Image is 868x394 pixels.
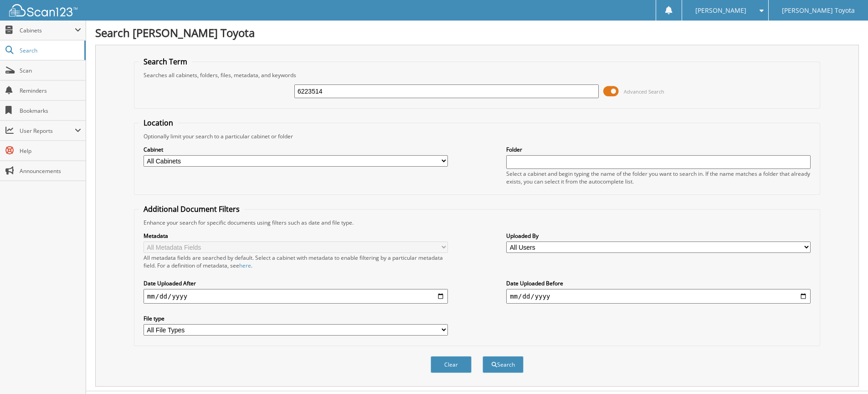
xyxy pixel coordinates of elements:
button: Search [483,356,524,373]
span: User Reports [20,127,75,135]
label: Date Uploaded After [144,279,448,287]
span: Scan [20,67,81,74]
h1: Search [PERSON_NAME] Toyota [95,25,859,40]
div: Optionally limit your search to a particular cabinet or folder [139,132,815,140]
legend: Additional Document Filters [139,204,244,214]
span: [PERSON_NAME] [695,8,746,13]
span: Bookmarks [20,107,81,115]
legend: Location [139,118,178,128]
span: Announcements [20,167,81,175]
span: [PERSON_NAME] Toyota [782,8,855,13]
label: File type [144,315,448,322]
label: Cabinet [144,146,448,153]
div: Select a cabinet and begin typing the name of the folder you want to search in. If the name match... [506,170,811,185]
legend: Search Term [139,57,192,67]
input: end [506,289,811,304]
button: Clear [431,356,472,373]
input: start [144,289,448,304]
label: Uploaded By [506,232,811,240]
div: Enhance your search for specific documents using filters such as date and file type. [139,219,815,226]
span: Cabinets [20,26,75,34]
span: Reminders [20,87,81,95]
span: Search [20,47,80,54]
label: Metadata [144,232,448,240]
label: Folder [506,146,811,153]
a: here [239,262,251,269]
span: Advanced Search [624,88,664,95]
label: Date Uploaded Before [506,279,811,287]
span: Help [20,147,81,155]
div: All metadata fields are searched by default. Select a cabinet with metadata to enable filtering b... [144,254,448,269]
iframe: Chat Widget [822,350,868,394]
img: scan123-logo-white.svg [9,4,77,16]
div: Searches all cabinets, folders, files, metadata, and keywords [139,71,815,79]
